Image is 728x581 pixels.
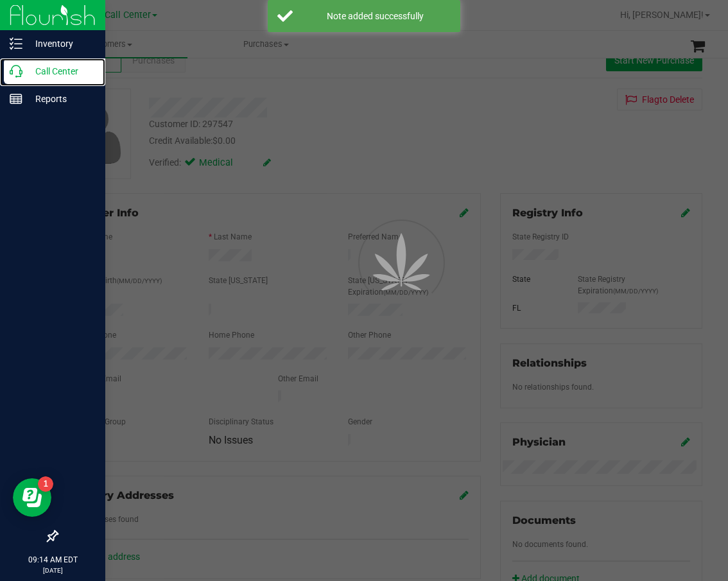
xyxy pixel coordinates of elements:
[6,566,100,575] p: [DATE]
[300,10,451,22] div: Note added successfully
[10,92,22,105] inline-svg: Reports
[10,37,22,50] inline-svg: Inventory
[38,476,53,492] iframe: Resource center unread badge
[22,64,100,79] p: Call Center
[10,65,22,78] inline-svg: Call Center
[22,36,100,51] p: Inventory
[22,91,100,107] p: Reports
[6,554,100,566] p: 09:14 AM EDT
[13,478,51,517] iframe: Resource center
